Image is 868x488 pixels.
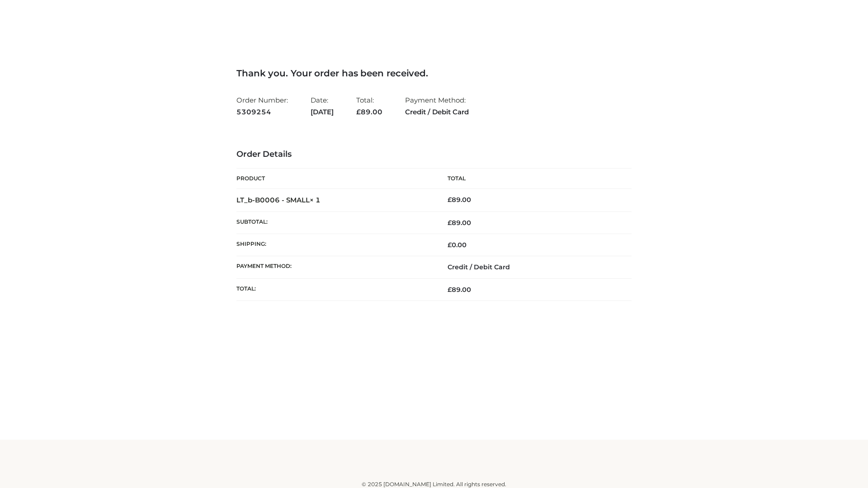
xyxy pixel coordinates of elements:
h3: Thank you. Your order has been received. [236,68,632,79]
th: Total: [236,278,434,300]
bdi: 89.00 [448,196,471,204]
li: Order Number: [236,92,288,120]
bdi: 0.00 [448,241,467,249]
li: Date: [311,92,334,120]
h3: Order Details [236,150,632,160]
td: Credit / Debit Card [434,256,632,278]
strong: LT_b-B0006 - SMALL [236,196,321,204]
li: Total: [356,92,382,120]
strong: × 1 [310,196,321,204]
span: 89.00 [448,219,471,227]
strong: [DATE] [311,106,334,118]
strong: 5309254 [236,106,288,118]
span: £ [356,108,361,116]
span: £ [448,241,452,249]
th: Payment method: [236,256,434,278]
span: £ [448,286,452,294]
strong: Credit / Debit Card [405,106,469,118]
span: £ [448,196,452,204]
th: Subtotal: [236,211,434,234]
span: 89.00 [448,286,471,294]
th: Product [236,169,434,189]
span: 89.00 [356,108,382,116]
th: Shipping: [236,234,434,256]
span: £ [448,219,452,227]
th: Total [434,169,632,189]
li: Payment Method: [405,92,469,120]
